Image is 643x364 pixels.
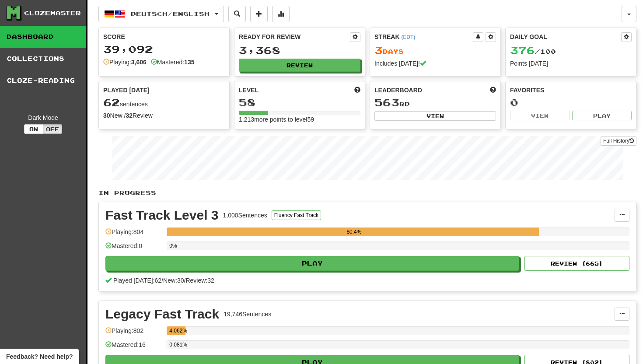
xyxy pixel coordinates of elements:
[98,189,636,197] p: In Progress
[239,45,360,56] div: 3,368
[239,59,360,72] button: Review
[239,115,360,124] div: 1,213 more points to level 59
[126,112,133,119] strong: 32
[510,44,535,56] span: 376
[103,86,150,94] span: Played [DATE]
[354,86,360,94] span: Score more points to level up
[401,34,415,40] a: (EDT)
[272,210,321,220] button: Fluency Fast Track
[105,308,219,321] div: Legacy Fast Track
[151,58,195,66] div: Mastered:
[103,96,120,108] span: 62
[169,227,538,236] div: 80.4%
[105,241,162,256] div: Mastered: 0
[7,113,80,122] div: Dark Mode
[103,44,225,55] div: 39,092
[113,277,161,284] span: Played [DATE]: 62
[374,96,399,108] span: 563
[374,97,496,108] div: rd
[228,6,246,22] button: Search sentences
[250,6,268,22] button: Add sentence to collection
[510,32,621,42] div: Daily Goal
[510,86,632,94] div: Favorites
[224,310,271,318] div: 19,746 Sentences
[510,59,632,68] div: Points [DATE]
[131,10,210,17] span: Deutsch / English
[374,44,383,56] span: 3
[163,277,184,284] span: New: 30
[185,277,214,284] span: Review: 32
[524,256,629,271] button: Review (665)
[24,124,43,134] button: On
[374,45,496,56] div: Day s
[169,326,185,335] div: 4.062%
[510,111,570,120] button: View
[184,277,186,284] span: /
[103,112,110,119] strong: 30
[161,277,163,284] span: /
[103,111,225,120] div: New / Review
[24,9,81,17] div: Clozemaster
[184,59,194,66] strong: 135
[105,256,519,271] button: Play
[272,6,290,22] button: More stats
[105,227,162,242] div: Playing: 804
[43,124,62,134] button: Off
[105,340,162,355] div: Mastered: 16
[105,209,219,222] div: Fast Track Level 3
[374,59,496,68] div: Includes [DATE]!
[131,59,147,66] strong: 3,606
[6,352,73,361] span: Open feedback widget
[374,86,422,94] span: Leaderboard
[105,326,162,341] div: Playing: 802
[103,97,225,108] div: sentences
[510,48,556,55] span: / 100
[98,6,224,22] button: Deutsch/English
[223,211,267,220] div: 1,000 Sentences
[374,32,473,41] div: Streak
[103,58,147,66] div: Playing:
[239,97,360,108] div: 58
[239,32,350,41] div: Ready for Review
[374,111,496,121] button: View
[572,111,632,120] button: Play
[490,86,496,94] span: This week in points, UTC
[601,136,636,146] a: Full History
[510,97,632,108] div: 0
[103,32,225,41] div: Score
[239,86,259,94] span: Level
